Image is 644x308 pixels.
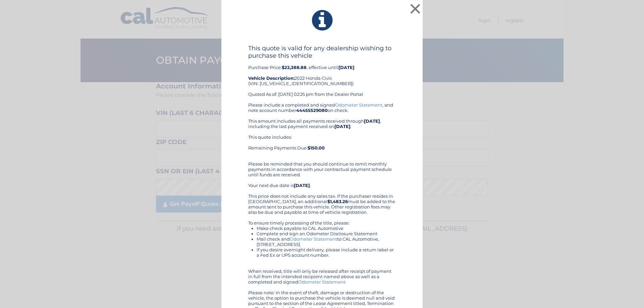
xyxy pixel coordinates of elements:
[248,45,396,102] div: Purchase Price: , effective until 2022 Honda Civic (VIN: [US_VEHICLE_IDENTIFICATION_NUMBER]) Quot...
[248,75,294,81] strong: Vehicle Description:
[409,2,422,15] button: ×
[308,145,325,150] b: $150.00
[248,134,396,156] div: This quote includes: Remaining Payments Due:
[364,118,380,124] b: [DATE]
[257,236,396,247] li: Mail check and to CAL Automotive, [STREET_ADDRESS]
[282,65,307,70] b: $22,388.88
[334,124,351,129] b: [DATE]
[257,226,396,231] li: Make check payable to CAL Automotive
[294,183,310,188] b: [DATE]
[327,199,348,204] b: $1,483.26
[338,65,355,70] b: [DATE]
[298,279,345,285] a: Odometer Statement
[335,102,382,108] a: Odometer Statement
[257,231,396,236] li: Complete and sign an Odometer Disclosure Statement
[290,236,337,242] a: Odometer Statement
[296,108,328,113] b: 44455529080
[248,45,396,59] h4: This quote is valid for any dealership wishing to purchase this vehicle
[257,247,396,258] li: If you desire overnight delivery, please include a return label or a Fed Ex or UPS account number.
